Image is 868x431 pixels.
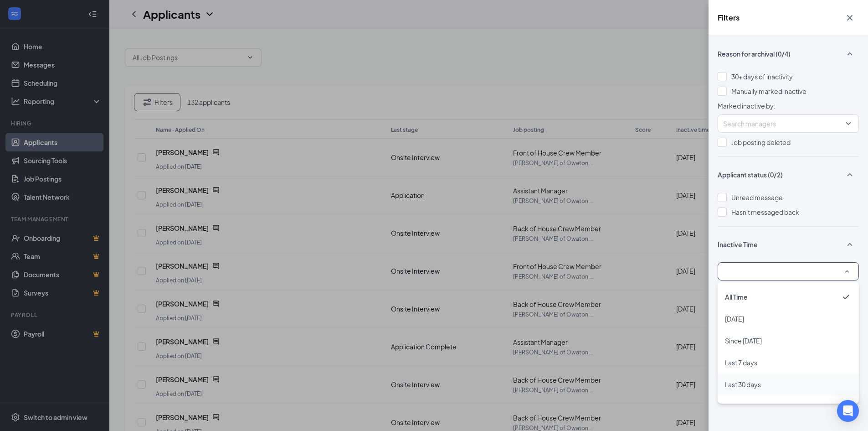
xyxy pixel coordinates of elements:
[718,13,740,23] h5: Filters
[725,266,851,277] div: All Time
[844,239,855,250] svg: SmallChevronUp
[841,236,859,253] button: SmallChevronUp
[718,286,859,308] li: All Time
[843,267,851,275] svg: SmallChevronUp
[718,170,783,179] span: Applicant status (0/2)
[718,240,758,249] span: Inactive Time
[841,291,852,302] svg: Checkmark
[731,208,799,216] span: Hasn't messaged back
[731,193,783,202] span: Unread message
[725,337,762,345] span: Since yesterday
[844,12,855,23] svg: Cross
[731,73,793,81] span: 30+ days of inactivity
[837,400,859,422] div: Open Intercom Messenger
[718,49,791,58] span: Reason for archival (0/4)
[725,380,761,389] span: Last 30 days
[718,395,859,417] li: Last 90 days
[841,166,859,183] button: SmallChevronUp
[718,308,859,330] li: Today
[844,48,855,59] svg: SmallChevronUp
[718,374,859,395] li: Last 30 days
[725,315,744,323] span: Today
[718,330,859,352] li: Since yesterday
[731,87,806,95] span: Manually marked inactive
[731,138,791,146] span: Job posting deleted
[841,45,859,62] button: SmallChevronUp
[725,358,757,367] span: Last 7 days
[841,9,859,26] button: Cross
[844,169,855,180] svg: SmallChevronUp
[718,102,776,110] span: Marked inactive by :
[725,293,748,301] span: All Time
[718,352,859,374] li: Last 7 days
